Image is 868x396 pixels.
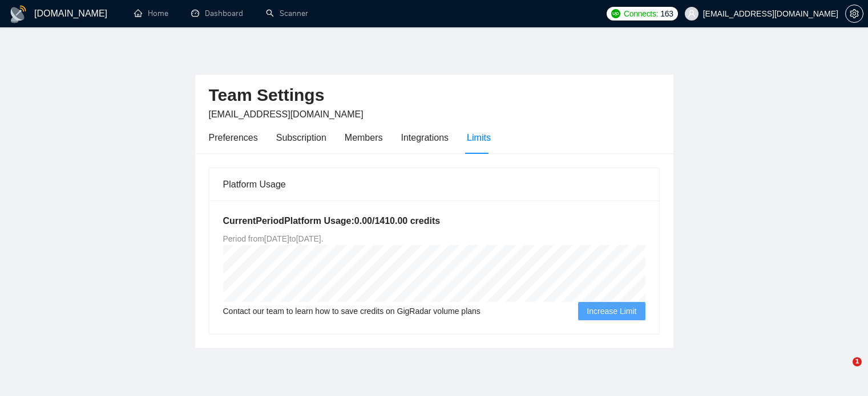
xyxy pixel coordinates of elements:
h2: Team Settings [209,84,660,107]
div: Limits [467,130,491,145]
a: dashboardDashboard [191,9,243,18]
button: Increase Limit [578,302,645,320]
span: Increase Limit [587,305,636,317]
span: user [688,10,696,18]
span: Connects: [624,7,658,20]
h5: Current Period Platform Usage: 0.00 / 1410.00 credits [223,214,645,228]
a: setting [845,9,863,18]
span: [EMAIL_ADDRESS][DOMAIN_NAME] [209,109,364,119]
span: Contact our team to learn how to save credits on GigRadar volume plans [223,305,481,317]
a: searchScanner [266,9,308,18]
div: Integrations [401,130,449,145]
span: Period from [DATE] to [DATE] . [223,234,324,243]
span: 163 [660,7,673,20]
div: Preferences [209,130,258,145]
img: upwork-logo.png [611,9,620,18]
img: logo [9,5,27,23]
a: homeHome [134,9,168,18]
div: Subscription [276,130,326,145]
div: Platform Usage [223,168,645,201]
span: setting [846,9,863,18]
iframe: Intercom live chat [829,357,857,385]
span: 1 [853,357,862,366]
button: setting [845,5,863,23]
div: Members [345,130,383,145]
